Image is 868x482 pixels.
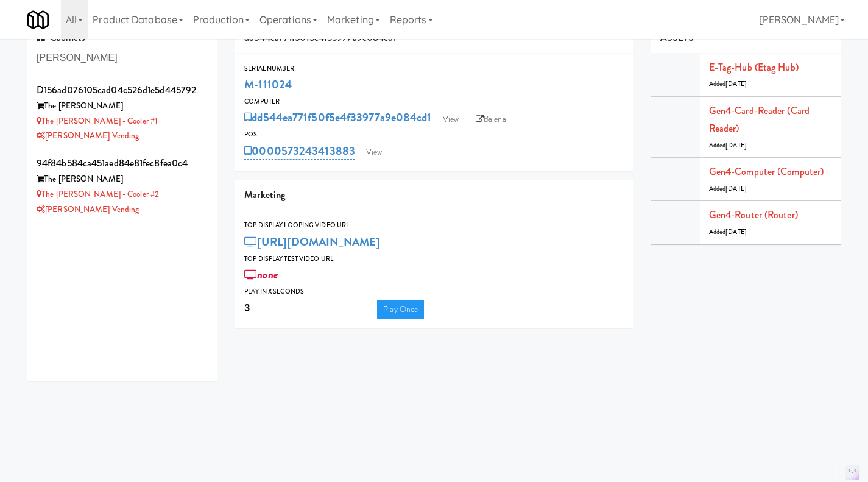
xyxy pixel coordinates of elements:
[244,219,624,232] div: Top Display Looping Video Url
[725,79,747,88] span: [DATE]
[37,115,158,127] a: The [PERSON_NAME] - Cooler #1
[709,60,799,74] a: E-tag-hub (Etag Hub)
[244,266,278,283] a: none
[244,233,380,250] a: [URL][DOMAIN_NAME]
[37,47,208,69] input: Search cabinets
[709,165,824,179] a: Gen4-computer (Computer)
[244,63,624,75] div: Serial Number
[709,208,798,222] a: Gen4-router (Router)
[709,227,747,236] span: Added
[244,188,285,202] span: Marketing
[244,76,292,93] a: M-111024
[709,104,810,136] a: Gen4-card-reader (Card Reader)
[377,300,424,319] a: Play Once
[37,204,139,215] a: [PERSON_NAME] Vending
[37,130,139,141] a: [PERSON_NAME] Vending
[725,227,747,236] span: [DATE]
[244,109,431,126] a: dd544ea771f50f5e4f33977a9e084cd1
[27,76,217,149] li: d156ad076105cad04c526d1e5d445792The [PERSON_NAME] The [PERSON_NAME] - Cooler #1[PERSON_NAME] Vending
[244,129,624,141] div: POS
[37,154,208,172] div: 94f84b584ca451aed84e81fec8fea0c4
[244,286,624,298] div: Play in X seconds
[725,184,747,193] span: [DATE]
[37,81,208,99] div: d156ad076105cad04c526d1e5d445792
[725,141,747,150] span: [DATE]
[37,188,159,200] a: The [PERSON_NAME] - Cooler #2
[37,99,208,114] div: The [PERSON_NAME]
[244,96,624,108] div: Computer
[709,141,747,150] span: Added
[244,253,624,265] div: Top Display Test Video Url
[27,149,217,222] li: 94f84b584ca451aed84e81fec8fea0c4The [PERSON_NAME] The [PERSON_NAME] - Cooler #2[PERSON_NAME] Vending
[709,79,747,88] span: Added
[27,9,49,30] img: Micromart
[360,143,388,161] a: View
[470,110,512,129] a: Balena
[37,172,208,187] div: The [PERSON_NAME]
[244,143,355,160] a: 0000573243413883
[437,110,465,129] a: View
[709,184,747,193] span: Added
